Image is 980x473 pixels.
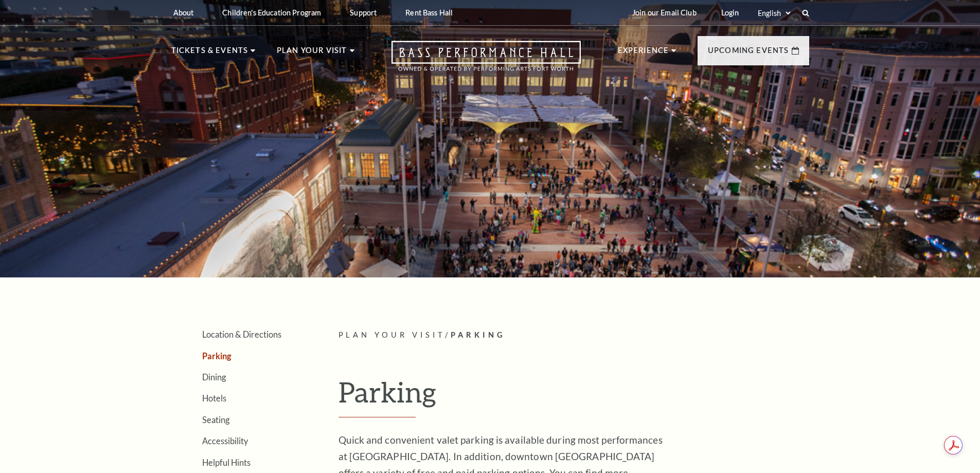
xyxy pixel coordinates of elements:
[756,8,792,18] select: Select:
[618,44,669,63] p: Experience
[202,372,226,382] a: Dining
[202,458,251,467] a: Helpful Hints
[202,351,231,361] a: Parking
[708,44,789,63] p: Upcoming Events
[338,330,446,339] span: Plan Your Visit
[202,329,281,339] a: Location & Directions
[171,44,248,63] p: Tickets & Events
[338,375,809,417] h1: Parking
[405,8,453,17] p: Rent Bass Hall
[277,44,347,63] p: Plan Your Visit
[202,436,248,446] a: Accessibility
[222,8,321,17] p: Children's Education Program
[451,330,506,339] span: Parking
[338,329,809,342] p: /
[350,8,377,17] p: Support
[173,8,194,17] p: About
[202,393,226,403] a: Hotels
[202,415,229,425] a: Seating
